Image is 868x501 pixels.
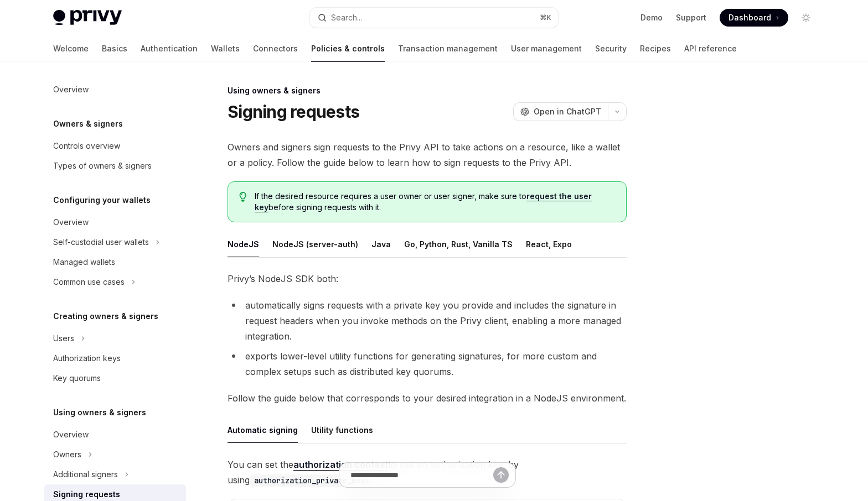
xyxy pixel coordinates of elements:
img: light logo [53,10,122,25]
button: Send message [493,467,509,483]
a: Security [595,35,627,62]
span: ⌘ K [540,13,551,22]
h5: Owners & signers [53,117,123,131]
a: User management [511,35,582,62]
div: Controls overview [53,139,120,153]
h5: Creating owners & signers [53,310,158,323]
a: Demo [640,12,663,23]
div: Common use cases [53,275,125,289]
div: Signing requests [53,488,120,501]
a: Authentication [141,35,198,62]
a: authorization context [293,459,388,471]
button: Open search [310,8,558,28]
a: Connectors [253,35,298,62]
a: API reference [684,35,737,62]
a: Support [676,12,706,23]
a: Welcome [53,35,89,62]
div: Additional signers [53,468,118,481]
a: Managed wallets [44,252,186,272]
a: Types of owners & signers [44,156,186,176]
div: Self-custodial user wallets [53,236,149,249]
a: Overview [44,212,186,232]
span: Open in ChatGPT [534,106,601,117]
span: Privy’s NodeJS SDK both: [228,271,627,286]
div: React, Expo [526,231,572,257]
button: Toggle Common use cases section [44,272,186,292]
div: Automatic signing [228,417,298,443]
span: Follow the guide below that corresponds to your desired integration in a NodeJS environment. [228,390,627,406]
a: Transaction management [398,35,498,62]
span: If the desired resource requires a user owner or user signer, make sure to before signing request... [255,191,615,213]
div: Key quorums [53,372,101,385]
div: Users [53,332,74,345]
a: Overview [44,80,186,100]
svg: Tip [239,192,247,202]
div: NodeJS [228,231,259,257]
input: Ask a question... [350,463,493,487]
button: Toggle Additional signers section [44,465,186,484]
div: NodeJS (server-auth) [272,231,358,257]
button: Toggle Owners section [44,445,186,465]
h5: Configuring your wallets [53,194,151,207]
li: exports lower-level utility functions for generating signatures, for more custom and complex setu... [228,348,627,379]
div: Search... [331,11,362,24]
a: Policies & controls [311,35,385,62]
button: Toggle Users section [44,328,186,348]
a: Authorization keys [44,348,186,368]
div: Overview [53,83,89,96]
div: Utility functions [311,417,373,443]
a: Key quorums [44,368,186,388]
span: Owners and signers sign requests to the Privy API to take actions on a resource, like a wallet or... [228,139,627,170]
h1: Signing requests [228,102,359,122]
a: Overview [44,425,186,445]
a: Controls overview [44,136,186,156]
div: Overview [53,216,89,229]
a: Basics [102,35,127,62]
div: Java [371,231,391,257]
div: Managed wallets [53,255,115,269]
div: Authorization keys [53,352,121,365]
a: Dashboard [720,9,788,27]
div: Types of owners & signers [53,159,152,173]
a: Wallets [211,35,240,62]
a: Recipes [640,35,671,62]
span: You can set the to use an authorization key, by using . [228,457,627,488]
button: Toggle Self-custodial user wallets section [44,232,186,252]
div: Owners [53,448,81,461]
h5: Using owners & signers [53,406,146,419]
div: Go, Python, Rust, Vanilla TS [404,231,513,257]
li: automatically signs requests with a private key you provide and includes the signature in request... [228,298,627,344]
span: Dashboard [728,12,771,23]
button: Toggle dark mode [797,9,815,27]
div: Overview [53,428,89,441]
button: Open in ChatGPT [513,102,608,121]
div: Using owners & signers [228,85,627,96]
